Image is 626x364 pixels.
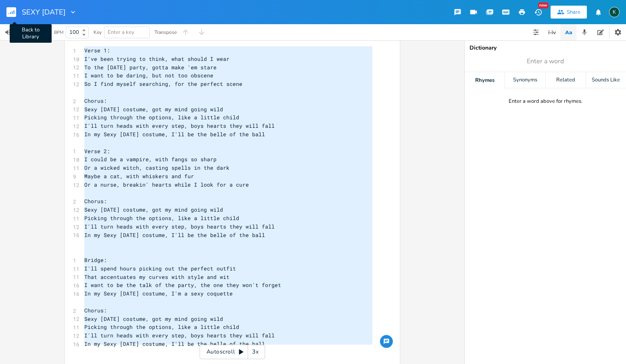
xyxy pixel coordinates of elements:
span: In my Sexy [DATE] costume, I'm a sexy coquette [84,290,233,297]
span: Picking through the options, like a little child [84,214,239,222]
div: New [538,2,549,8]
span: In my Sexy [DATE] costume, I'll be the belle of the ball [84,340,265,347]
span: To the [DATE] party, gotta make 'em stare [84,64,217,71]
div: Enter a word above for rhymes. [509,98,582,105]
span: I'll spend hours picking out the perfect outfit [84,265,236,272]
span: Chorus: [84,97,107,104]
div: Related [546,72,586,88]
div: 3x [248,345,263,359]
span: In my Sexy [DATE] costume, I'll be the belle of the ball [84,231,265,239]
span: Sexy [DATE] costume, got my mind going wild [84,106,223,113]
span: Maybe a cat, with whiskers and fur [84,173,194,180]
div: Synonyms [505,72,545,88]
div: Dictionary [469,45,621,51]
span: I want to be the talk of the party, the one they won't forget [84,281,281,289]
div: Key [94,30,102,35]
div: Autoscroll [200,345,265,359]
span: I'll turn heads with every step, boys hearts they will fall [84,332,275,339]
span: Chorus: [84,198,107,205]
span: So I find myself searching, for the perfect scene [84,80,242,87]
span: I'll turn heads with every step, boys hearts they will fall [84,122,275,129]
span: Picking through the options, like a little child [84,323,239,331]
button: New [530,5,546,19]
div: Transpose [154,30,177,35]
span: I want to be daring, but not too obscene [84,72,213,79]
span: Picking through the options, like a little child [84,114,239,121]
span: In my Sexy [DATE] costume, I'll be the belle of the ball [84,131,265,138]
span: That accentuates my curves with style and wit [84,273,230,281]
div: Koval [609,7,620,17]
span: Or a nurse, breakin' hearts while I look for a cure [84,181,249,188]
div: BPM [54,30,63,35]
span: Verse 1: [84,47,110,54]
span: I've been trying to think, what should I wear [84,55,230,62]
span: Or a wicked witch, casting spells in the dark [84,164,230,171]
div: Share [567,8,580,16]
span: Chorus: [84,307,107,314]
span: Enter a key [108,29,134,36]
span: I could be a vampire, with fangs so sharp [84,156,217,163]
div: Rhymes [465,72,505,88]
div: Sounds Like [586,72,626,88]
span: I'll turn heads with every step, boys hearts they will fall [84,223,275,230]
span: Bridge: [84,256,107,264]
span: Verse 2: [84,148,110,155]
span: Sexy [DATE] costume, got my mind going wild [84,206,223,213]
button: Share [551,6,587,19]
button: K [609,3,620,21]
span: Sexy [DATE] costume, got my mind going wild [84,315,223,322]
span: SEXY [DATE] [22,8,66,16]
button: Back to Library [6,2,23,22]
span: Enter a word [527,57,564,66]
